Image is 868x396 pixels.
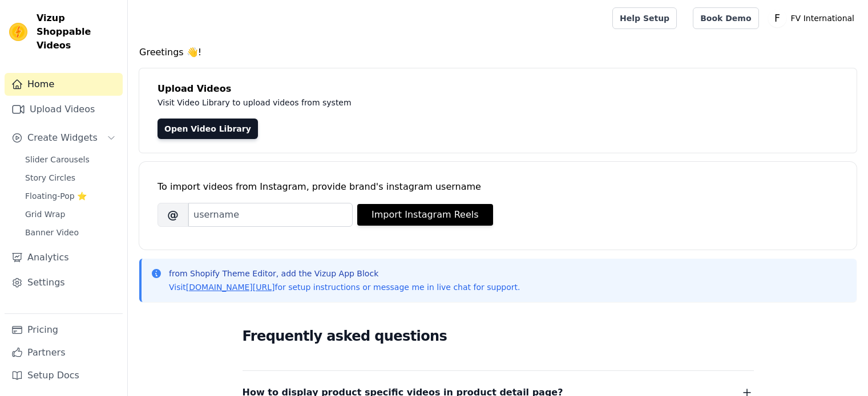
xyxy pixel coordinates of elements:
text: F [774,13,780,24]
a: Home [5,73,123,96]
span: Banner Video [25,227,79,238]
p: from Shopify Theme Editor, add the Vizup App Block [169,268,520,279]
h4: Upload Videos [158,82,838,96]
a: Slider Carousels [18,152,123,168]
a: Setup Docs [5,364,123,387]
img: Vizup [9,23,27,41]
span: Slider Carousels [25,154,90,165]
a: Open Video Library [158,119,258,139]
a: Partners [5,341,123,364]
span: Grid Wrap [25,209,65,220]
input: username [188,203,353,227]
p: Visit Video Library to upload videos from system [158,96,669,109]
span: Vizup Shoppable Videos [37,11,118,52]
a: Upload Videos [5,98,123,121]
a: Floating-Pop ⭐ [18,188,123,204]
a: Grid Wrap [18,206,123,222]
h4: Greetings 👋! [139,46,857,59]
h2: Frequently asked questions [243,325,754,348]
p: FV International [786,8,859,28]
a: Pricing [5,319,123,341]
a: Help Setup [612,7,677,29]
div: To import videos from Instagram, provide brand's instagram username [158,180,838,194]
a: [DOMAIN_NAME][URL] [186,283,275,292]
p: Visit for setup instructions or message me in live chat for support. [169,281,520,293]
a: Banner Video [18,224,123,240]
a: Book Demo [693,7,758,29]
span: @ [158,203,188,227]
a: Analytics [5,246,123,269]
button: F FV International [768,8,859,28]
a: Story Circles [18,170,123,186]
span: Floating-Pop ⭐ [25,190,87,202]
a: Settings [5,271,123,294]
span: Create Widgets [27,131,98,145]
span: Story Circles [25,172,75,183]
button: Import Instagram Reels [357,204,493,226]
button: Create Widgets [5,126,123,149]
